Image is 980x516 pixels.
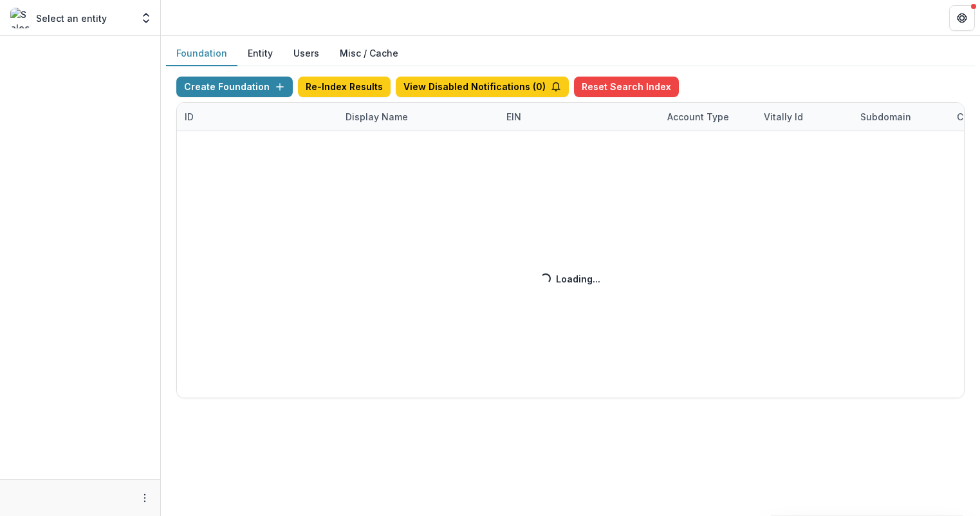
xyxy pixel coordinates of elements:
img: Select an entity [10,8,31,28]
button: Foundation [166,41,237,66]
button: Open entity switcher [137,5,155,31]
p: Select an entity [36,12,107,25]
button: Misc / Cache [329,41,409,66]
button: Entity [237,41,283,66]
button: More [137,490,153,506]
button: Users [283,41,329,66]
button: Get Help [949,5,975,31]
